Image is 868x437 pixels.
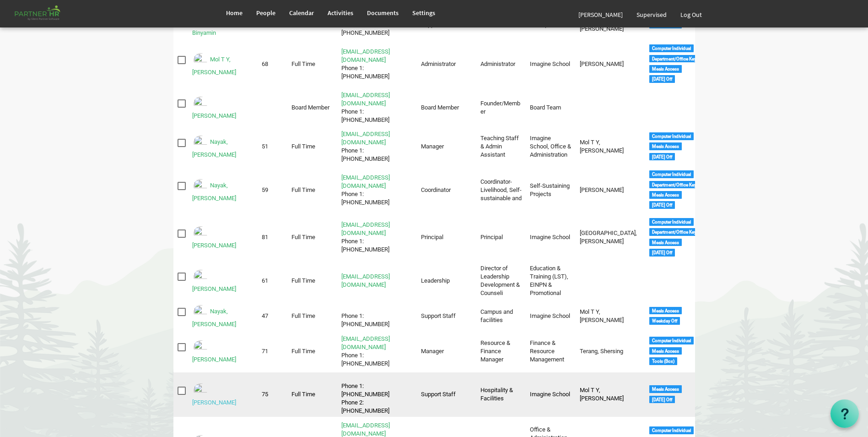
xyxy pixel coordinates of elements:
td: <div class="tag label label-default">Computer Individual</div> <div class="tag label label-defaul... [645,215,695,260]
td: Nayak, Madhumita is template cell column header Full Name [188,262,258,299]
a: [EMAIL_ADDRESS][DOMAIN_NAME] [341,422,390,437]
div: Department/Office Keys [649,55,701,63]
img: Emp-a9999f93-3b6f-4e3c-9aa8-ed568f3d8543.png [192,52,209,68]
td: Phone 1: +916372579934 is template cell column header Contact Info [337,302,417,330]
span: Calendar [289,9,314,17]
td: 61 column header ID [258,262,287,299]
div: Computer Individual [649,337,694,344]
div: Computer Individual [649,170,694,178]
td: Full Time column header Personnel Type [287,168,337,212]
div: Meals Access [649,239,682,246]
td: Support Staff column header Position [416,372,476,417]
td: Coordinator column header Position [416,168,476,212]
td: Nayak, Abhijit is template cell column header Full Name [188,89,258,126]
td: Education & Training (LST), EINPN & Promotional column header Departments [526,262,576,299]
td: Support Staff column header Position [416,302,476,330]
td: Teaching Staff & Admin Assistant column header Job Title [476,128,526,165]
img: Emp-a999063c-fa48-42a1-b4c8-01994a1dc6f3.png [192,95,209,112]
td: Full Time column header Personnel Type [287,333,337,370]
td: Full Time column header Personnel Type [287,262,337,299]
td: <div class="tag label label-default">Computer Individual</div> <div class="tag label label-defaul... [645,128,695,165]
a: Supervised [630,2,674,27]
td: Nayak, Priyanka is template cell column header Full Name [188,302,258,330]
a: [PERSON_NAME] [192,285,236,292]
a: [PERSON_NAME] [192,399,236,406]
td: admin@stepind.orgPhone 1: +918457926072 is template cell column header Contact Info [337,89,417,126]
img: Emp-7f67719a-243c-403f-87e8-ea61e08f1577.png [192,339,209,355]
td: column header Tags [645,262,695,299]
td: Nayak, Deepti Mayee is template cell column header Full Name [188,128,258,165]
a: [EMAIL_ADDRESS][DOMAIN_NAME] [341,335,390,350]
td: Resource & Finance Manager column header Job Title [476,333,526,370]
td: Full Time column header Personnel Type [287,128,337,165]
div: [DATE] Off [649,75,675,83]
div: Department/Office Keys [649,228,701,236]
a: [PERSON_NAME] [192,356,236,363]
img: Emp-db87f902-2b64-4117-a8b2-1f7de7f3a960.png [192,304,209,320]
td: <div class="tag label label-default">Meals Access</div> <div class="tag label label-default">Week... [645,302,695,330]
div: Computer Individual [649,132,694,140]
div: Computer Individual [649,426,694,434]
td: Finance & Resource Management column header Departments [526,333,576,370]
td: Full Time column header Personnel Type [287,372,337,417]
div: Meals Access [649,385,682,393]
td: Director of Leadership Development & Counseli column header Job Title [476,262,526,299]
td: column header Supervisor [576,262,645,299]
span: Supervised [636,11,667,19]
a: Nayak, [PERSON_NAME] [192,308,236,328]
span: Settings [412,9,435,17]
td: column header Tags [645,89,695,126]
div: [DATE] Off [649,396,675,404]
td: Mol T Y, Smitha column header Supervisor [576,372,645,417]
a: [PERSON_NAME] [192,112,236,119]
td: manager@stepind.orgPhone 1: +917008253481 is template cell column header Contact Info [337,333,417,370]
td: Pall, Priti is template cell column header Full Name [188,372,258,417]
img: Emp-c27ead03-3dab-4759-b2bb-7362fb164e79.png [192,382,209,399]
td: column header Supervisor [576,89,645,126]
img: Emp-e8d138cb-afa5-4680-a833-08e56b6a8711.png [192,134,209,151]
span: Documents [367,9,399,17]
td: <div class="tag label label-default">Meals Access</div> <div class="tag label label-default">Sund... [645,372,695,417]
img: Emp-096a7fb3-6387-45e3-a0cd-1d2523128a0b.png [192,178,209,194]
td: checkbox [173,168,189,212]
div: Department/Office Keys [649,181,701,189]
a: [EMAIL_ADDRESS][DOMAIN_NAME] [341,174,390,189]
td: checkbox [173,128,189,165]
td: Imagine School, Office & Administration column header Departments [526,128,576,165]
td: 51 column header ID [258,128,287,165]
div: Computer Individual [649,44,694,52]
td: Nayak, Labanya Rekha column header Supervisor [576,42,645,86]
td: 75 column header ID [258,372,287,417]
td: Imagine School column header Departments [526,42,576,86]
td: Imagine School column header Departments [526,372,576,417]
td: 59 column header ID [258,168,287,212]
div: Meals Access [649,307,682,315]
td: accounts@imagineschools.inPhone 1: +917735516020 is template cell column header Contact Info [337,128,417,165]
div: Weekday Off [649,317,680,325]
td: Manager column header Position [416,333,476,370]
a: [PERSON_NAME] [192,242,236,249]
div: Meals Access [649,191,682,199]
div: Meals Access [649,65,682,73]
td: checkbox [173,302,189,330]
td: Founder/Member column header Job Title [476,89,526,126]
td: madhumitanayak@stepind.org is template cell column header Contact Info [337,262,417,299]
span: People [256,9,275,17]
td: Mol T Y, Smitha column header Supervisor [576,302,645,330]
td: Jena, Micky Sanjib column header Supervisor [576,215,645,260]
a: Mol T Y, [PERSON_NAME] [192,56,236,76]
td: <div class="tag label label-default">Computer Individual</div> <div class="tag label label-defaul... [645,42,695,86]
td: column header ID [258,89,287,126]
td: Full Time column header Personnel Type [287,302,337,330]
span: Home [226,9,243,17]
td: Coordinator- Livelihood, Self-sustainable and column header Job Title [476,168,526,212]
td: 68 column header ID [258,42,287,86]
div: Computer Individual [649,218,694,226]
td: Self-Sustaining Projects column header Departments [526,168,576,212]
td: Campus and facilities column header Job Title [476,302,526,330]
td: projects@koinoagrifarm.inPhone 1: +919040644232 is template cell column header Contact Info [337,168,417,212]
td: Nayak, Himanshu Sekhar is template cell column header Full Name [188,168,258,212]
td: Full Time column header Personnel Type [287,42,337,86]
td: <div class="tag label label-default">Computer Individual</div> <div class="tag label label-defaul... [645,168,695,212]
td: Mol T Y, Smitha column header Supervisor [576,128,645,165]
